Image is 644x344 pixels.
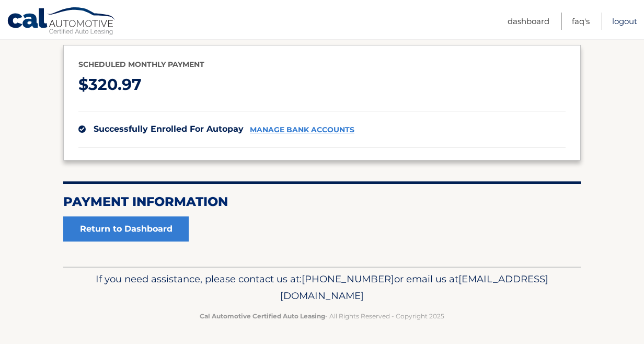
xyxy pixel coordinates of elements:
[508,13,549,30] a: Dashboard
[572,13,590,30] a: FAQ's
[250,125,354,134] a: manage bank accounts
[200,312,325,320] strong: Cal Automotive Certified Auto Leasing
[78,58,566,71] p: Scheduled monthly payment
[78,125,86,133] img: check.svg
[70,311,574,322] p: - All Rights Reserved - Copyright 2025
[94,124,244,134] span: successfully enrolled for autopay
[78,71,566,99] p: $
[88,75,142,94] span: 320.97
[612,13,637,30] a: Logout
[302,273,394,285] span: [PHONE_NUMBER]
[63,216,189,242] a: Return to Dashboard
[7,7,117,37] a: Cal Automotive
[63,194,581,210] h2: Payment Information
[70,271,574,304] p: If you need assistance, please contact us at: or email us at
